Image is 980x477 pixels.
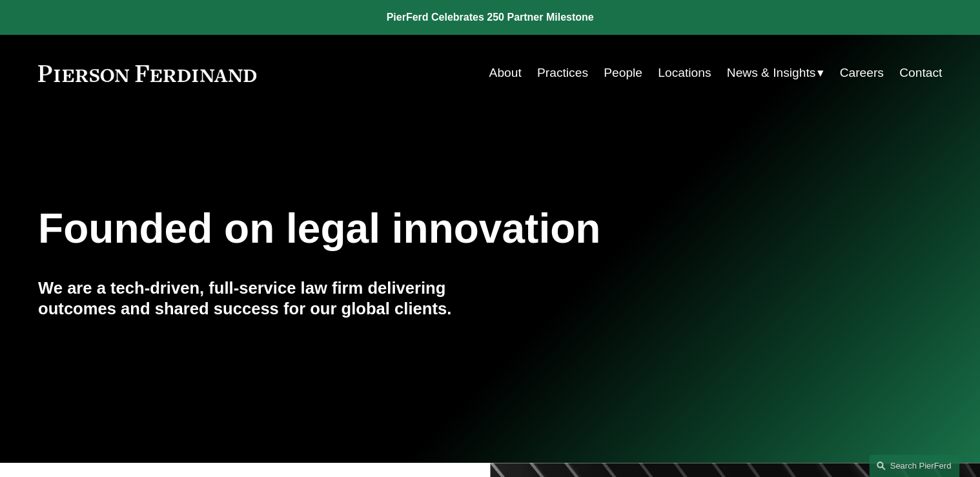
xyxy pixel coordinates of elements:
a: Search this site [869,454,959,477]
a: Careers [839,61,883,85]
h1: Founded on legal innovation [38,205,791,252]
h4: We are a tech-driven, full-service law firm delivering outcomes and shared success for our global... [38,278,490,320]
span: News & Insights [726,62,815,85]
a: Locations [658,61,711,85]
a: folder dropdown [726,61,824,85]
a: Practices [537,61,588,85]
a: About [489,61,521,85]
a: People [604,61,642,85]
a: Contact [899,61,942,85]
